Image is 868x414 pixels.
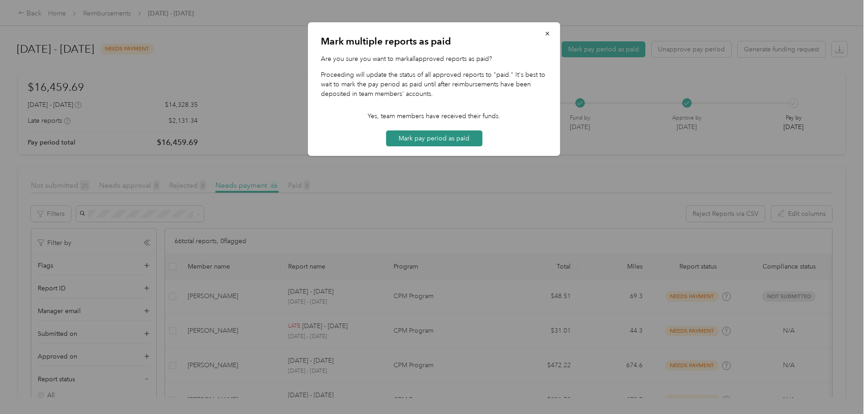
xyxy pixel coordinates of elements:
[386,130,482,146] button: Mark pay period as paid
[817,363,868,414] iframe: Everlance-gr Chat Button Frame
[321,54,548,64] p: Are you sure you want to mark all approved reports as paid?
[321,70,548,99] p: Proceeding will update the status of all approved reports to "paid." It's best to wait to mark th...
[321,35,548,48] p: Mark multiple reports as paid
[368,111,500,121] p: Yes, team members have received their funds.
